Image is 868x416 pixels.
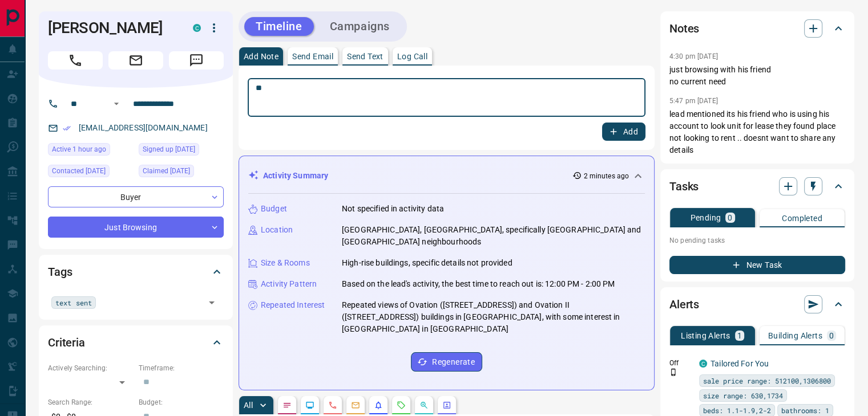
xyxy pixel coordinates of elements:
[48,217,224,238] div: Just Browsing
[244,52,278,60] p: Add Note
[342,203,444,215] p: Not specified in activity data
[669,15,845,42] div: Notes
[244,17,314,36] button: Timeline
[79,123,208,132] a: [EMAIL_ADDRESS][DOMAIN_NAME]
[48,186,224,207] div: Buyer
[342,299,645,335] p: Repeated views of Ovation ([STREET_ADDRESS]) and Ovation II ([STREET_ADDRESS]) buildings in [GEOG...
[143,165,190,177] span: Claimed [DATE]
[669,173,845,200] div: Tasks
[110,97,123,111] button: Open
[48,397,133,407] p: Search Range:
[669,291,845,318] div: Alerts
[55,297,92,308] span: text sent
[48,143,133,159] div: Mon Sep 15 2025
[342,257,512,269] p: High-rise buildings, specific details not provided
[48,19,176,37] h1: [PERSON_NAME]
[305,401,314,410] svg: Lead Browsing Activity
[351,401,360,410] svg: Emails
[397,401,406,410] svg: Requests
[169,51,224,70] span: Message
[143,144,195,155] span: Signed up [DATE]
[782,214,822,222] p: Completed
[248,165,645,186] div: Activity Summary2 minutes ago
[282,401,292,410] svg: Notes
[710,359,769,368] a: Tailored For You
[193,24,201,32] div: condos.ca
[48,329,224,356] div: Criteria
[669,177,699,195] h2: Tasks
[261,203,287,215] p: Budget
[139,165,224,181] div: Thu Jun 20 2024
[342,224,645,248] p: [GEOGRAPHIC_DATA], [GEOGRAPHIC_DATA], specifically [GEOGRAPHIC_DATA] and [GEOGRAPHIC_DATA] neighb...
[419,401,429,410] svg: Opportunities
[244,401,253,409] p: All
[584,171,629,181] p: 2 minutes ago
[669,97,718,105] p: 5:47 pm [DATE]
[669,232,845,249] p: No pending tasks
[261,299,325,311] p: Repeated Interest
[690,214,721,222] p: Pending
[263,170,328,182] p: Activity Summary
[48,263,72,281] h2: Tags
[703,390,783,401] span: size range: 630,1734
[374,401,383,410] svg: Listing Alerts
[63,124,71,132] svg: Email Verified
[669,19,699,38] h2: Notes
[342,278,615,290] p: Based on the lead's activity, the best time to reach out is: 12:00 PM - 2:00 PM
[52,165,106,177] span: Contacted [DATE]
[669,64,845,88] p: just browsing with his friend no current need
[681,332,730,340] p: Listing Alerts
[48,165,133,181] div: Tue Jan 28 2025
[108,51,163,70] span: Email
[48,51,103,70] span: Call
[669,52,718,60] p: 4:30 pm [DATE]
[261,278,317,290] p: Activity Pattern
[703,405,771,416] span: beds: 1.1-1.9,2-2
[48,258,224,286] div: Tags
[669,256,845,274] button: New Task
[397,52,427,60] p: Log Call
[669,295,699,313] h2: Alerts
[347,52,383,60] p: Send Text
[728,214,732,222] p: 0
[204,295,220,311] button: Open
[261,224,293,236] p: Location
[139,143,224,159] div: Thu Jun 20 2024
[292,52,333,60] p: Send Email
[669,368,677,376] svg: Push Notification Only
[139,363,224,373] p: Timeframe:
[768,332,822,340] p: Building Alerts
[669,108,845,156] p: lead mentioned its his friend who is using his account to look unit for lease they found place no...
[48,363,133,373] p: Actively Searching:
[669,358,692,368] p: Off
[411,352,482,372] button: Regenerate
[139,397,224,407] p: Budget:
[737,332,742,340] p: 1
[829,332,834,340] p: 0
[602,123,645,141] button: Add
[781,405,829,416] span: bathrooms: 1
[52,144,106,155] span: Active 1 hour ago
[48,333,85,352] h2: Criteria
[261,257,310,269] p: Size & Rooms
[703,375,831,386] span: sale price range: 512100,1306800
[328,401,337,410] svg: Calls
[442,401,451,410] svg: Agent Actions
[318,17,401,36] button: Campaigns
[699,360,707,368] div: condos.ca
